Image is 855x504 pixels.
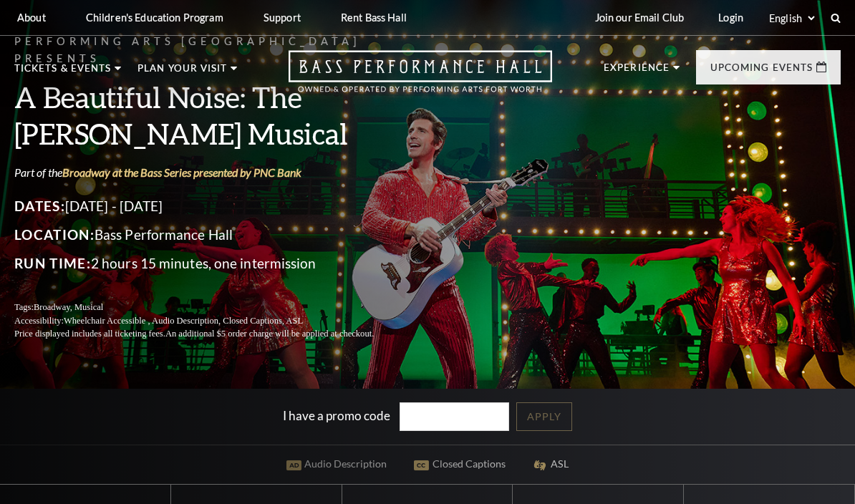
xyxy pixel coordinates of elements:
p: Children's Education Program [86,11,223,24]
p: Plan Your Visit [137,64,227,81]
p: [DATE] - [DATE] [14,195,408,218]
span: Wheelchair Accessible , Audio Description, Closed Captions, ASL [64,316,303,326]
span: Run Time: [14,255,91,271]
p: Tags: [14,301,408,314]
p: Upcoming Events [710,63,813,80]
span: An additional $5 order charge will be applied at checkout. [165,329,374,339]
p: Support [264,11,301,24]
h3: A Beautiful Noise: The [PERSON_NAME] Musical [14,79,408,152]
p: Tickets & Events [14,64,111,81]
label: I have a promo code [283,407,390,422]
span: Broadway, Musical [34,302,103,312]
p: Part of the [14,165,408,180]
p: Bass Performance Hall [14,223,408,246]
p: About [17,11,46,24]
span: Dates: [14,198,65,214]
p: Rent Bass Hall [341,11,407,24]
p: Price displayed includes all ticketing fees. [14,327,408,341]
select: Select: [766,11,817,25]
p: Experience [604,63,670,80]
p: Accessibility: [14,314,408,328]
p: 2 hours 15 minutes, one intermission [14,252,408,275]
a: Broadway at the Bass Series presented by PNC Bank [62,165,301,179]
span: Location: [14,226,95,243]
